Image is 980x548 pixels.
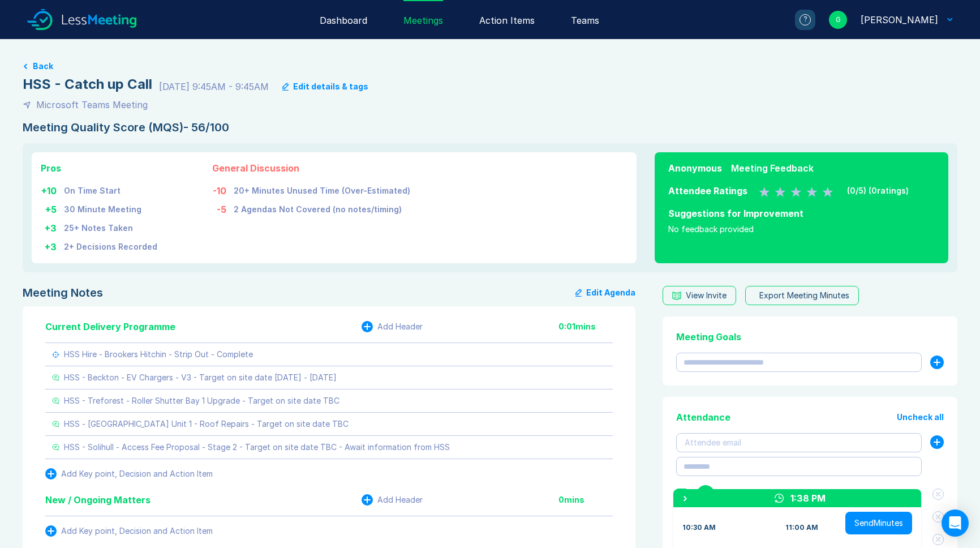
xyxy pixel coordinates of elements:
[676,330,944,344] div: Meeting Goals
[212,161,411,175] div: General Discussion
[64,350,253,359] div: HSS Hire - Brookers Hitchin - Strip Out - Complete
[23,75,152,93] div: HSS - Catch up Call
[668,207,935,220] div: Suggestions for Improvement
[697,485,715,503] div: G
[668,184,747,198] div: Attendee Ratings
[36,98,148,112] div: Microsoft Teams Meeting
[377,322,423,331] div: Add Header
[759,291,849,300] div: Export Meeting Minutes
[377,495,423,504] div: Add Header
[33,62,53,71] button: Back
[668,161,722,175] div: Anonymous
[785,523,818,532] div: 11:00 AM
[745,286,859,305] button: Export Meeting Minutes
[212,198,233,217] td: -5
[942,510,969,537] div: Open Intercom Messenger
[63,198,158,217] td: 30 Minute Meeting
[233,179,411,198] td: 20+ Minutes Unused Time (Over-Estimated)
[64,443,450,452] div: HSS - Solihull - Access Fee Proposal - Stage 2 - Target on site date TBC - Await information from...
[362,321,423,332] button: Add Header
[45,468,213,479] button: Add Key point, Decision and Action Item
[781,10,815,30] a: ?
[575,286,635,299] button: Edit Agenda
[731,161,814,175] div: Meeting Feedback
[63,236,158,254] td: 2+ Decisions Recorded
[282,82,368,91] button: Edit details & tags
[61,526,213,536] div: Add Key point, Decision and Action Item
[847,186,909,195] div: ( 0 /5) ( 0 ratings)
[63,179,158,198] td: On Time Start
[41,198,63,217] td: + 5
[362,494,423,506] button: Add Header
[159,80,269,93] div: [DATE] 9:45AM - 9:45AM
[829,11,847,29] div: G
[800,14,811,25] div: ?
[45,525,213,537] button: Add Key point, Decision and Action Item
[45,320,175,333] div: Current Delivery Programme
[64,373,337,382] div: HSS - Beckton - EV Chargers - V3 - Target on site date [DATE] - [DATE]
[23,121,957,134] div: Meeting Quality Score (MQS) - 56/100
[64,396,339,405] div: HSS - Treforest - Roller Shutter Bay 1 Upgrade - Target on site date TBC
[63,217,158,236] td: 25+ Notes Taken
[23,286,103,299] div: Meeting Notes
[558,322,613,331] div: 0:01 mins
[64,419,349,429] div: HSS - [GEOGRAPHIC_DATA] Unit 1 - Roof Repairs - Target on site date TBC
[861,13,938,27] div: Gemma White
[686,291,727,300] div: View Invite
[897,413,944,422] button: Uncheck all
[45,493,151,507] div: New / Ongoing Matters
[790,491,826,505] div: 1:38 PM
[23,62,957,71] a: Back
[668,225,935,234] div: No feedback provided
[663,286,736,305] button: View Invite
[293,82,368,91] div: Edit details & tags
[212,179,233,198] td: -10
[61,469,213,478] div: Add Key point, Decision and Action Item
[41,236,63,254] td: + 3
[682,523,716,532] div: 10:30 AM
[41,161,158,175] div: Pros
[558,495,613,504] div: 0 mins
[233,198,411,217] td: 2 Agendas Not Covered (no notes/timing)
[41,217,63,236] td: + 3
[41,179,63,198] td: + 10
[759,184,833,198] div: 0 Stars
[845,512,912,534] button: SendMinutes
[676,410,730,424] div: Attendance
